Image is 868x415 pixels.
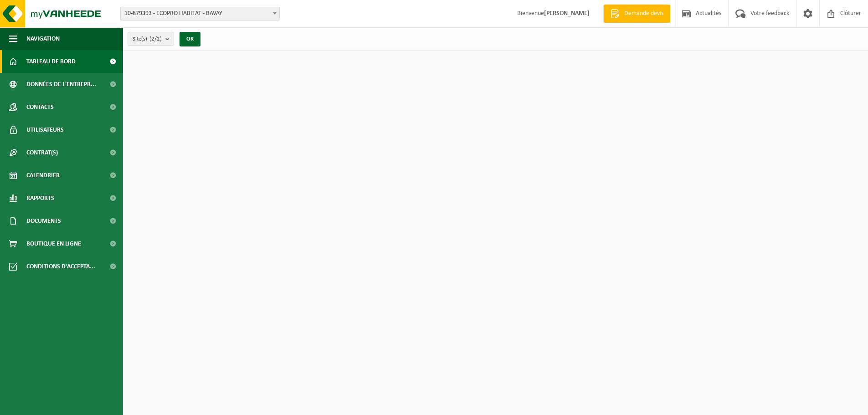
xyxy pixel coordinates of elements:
[26,118,64,141] span: Utilisateurs
[26,50,76,73] span: Tableau de bord
[26,27,60,50] span: Navigation
[544,10,590,17] strong: [PERSON_NAME]
[26,232,81,255] span: Boutique en ligne
[26,96,54,118] span: Contacts
[149,36,162,42] count: (2/2)
[26,164,60,187] span: Calendrier
[180,32,200,46] button: OK
[26,255,95,278] span: Conditions d'accepta...
[622,9,666,18] span: Demande devis
[603,5,670,23] a: Demande devis
[26,141,58,164] span: Contrat(s)
[26,73,96,96] span: Données de l'entrepr...
[128,32,174,46] button: Site(s)(2/2)
[121,7,279,20] span: 10-879393 - ECOPRO HABITAT - BAVAY
[133,32,162,46] span: Site(s)
[120,7,280,20] span: 10-879393 - ECOPRO HABITAT - BAVAY
[26,210,61,232] span: Documents
[26,187,54,210] span: Rapports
